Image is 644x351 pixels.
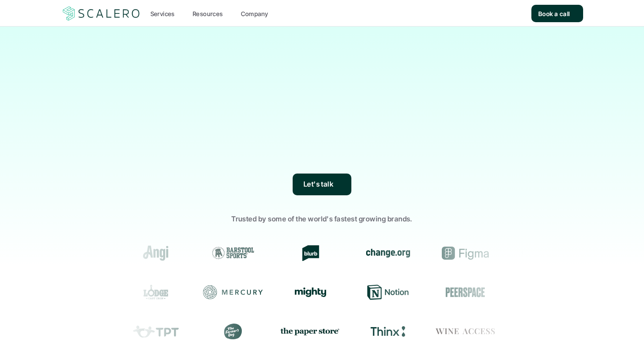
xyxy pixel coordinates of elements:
[531,5,583,22] a: Book a call
[304,179,334,190] p: Let's talk
[61,5,141,22] img: Scalero company logotype
[538,9,570,18] p: Book a call
[150,9,175,18] p: Services
[293,174,352,195] a: Let's talk
[61,6,141,21] a: Scalero company logotype
[181,119,464,169] p: From strategy to execution, we bring deep expertise in top lifecycle marketing platforms—[DOMAIN_...
[170,52,474,115] h1: The premier lifecycle marketing studio✨
[193,9,223,18] p: Resources
[241,9,268,18] p: Company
